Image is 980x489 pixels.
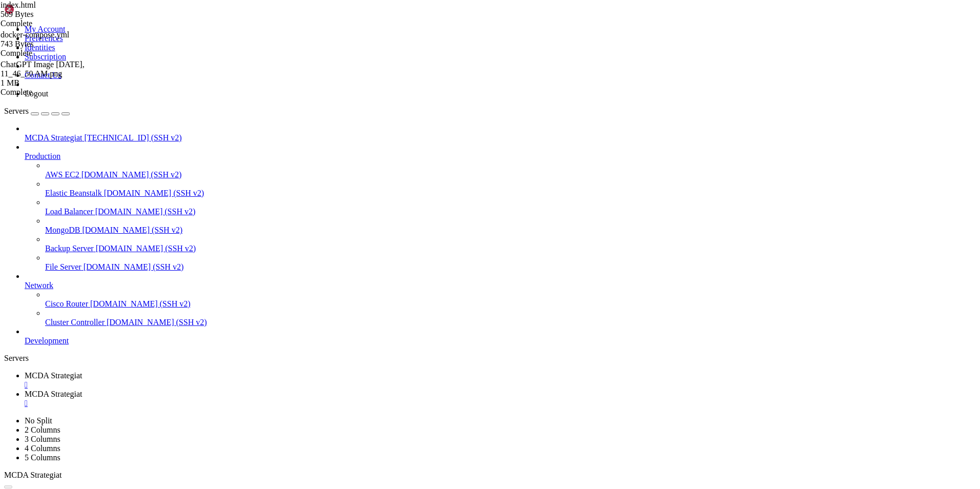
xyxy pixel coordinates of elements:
span: ChatGPT Image [DATE], 11_46_50 AM.png [1,60,85,78]
div: 743 Bytes [1,39,103,49]
div: Complete [1,88,103,97]
div: Complete [1,19,103,28]
span: docker-compose.yml [1,30,103,49]
span: index.html [1,1,36,9]
span: index.html [1,1,103,19]
div: 569 Bytes [1,10,103,19]
span: docker-compose.yml [1,30,69,39]
div: 1 MB [1,78,103,88]
span: ChatGPT Image Oct 4, 2025, 11_46_50 AM.png [1,60,103,88]
div: Complete [1,49,103,58]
